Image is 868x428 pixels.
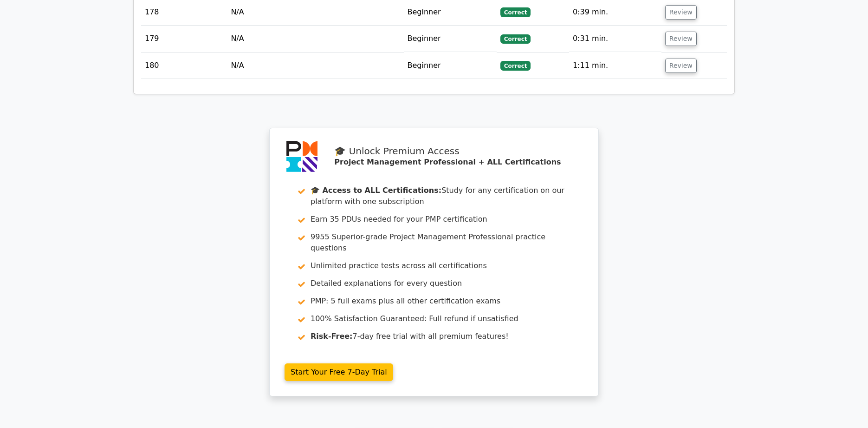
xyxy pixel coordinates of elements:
[500,34,531,44] span: Correct
[141,53,227,79] td: 180
[500,7,531,17] span: Correct
[285,363,393,381] a: Start Your Free 7-Day Trial
[227,26,403,52] td: N/A
[500,61,531,70] span: Correct
[665,32,697,46] button: Review
[665,59,697,73] button: Review
[404,53,497,79] td: Beginner
[141,26,227,52] td: 179
[569,53,661,79] td: 1:11 min.
[665,5,697,20] button: Review
[404,26,497,52] td: Beginner
[227,53,403,79] td: N/A
[569,26,661,52] td: 0:31 min.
